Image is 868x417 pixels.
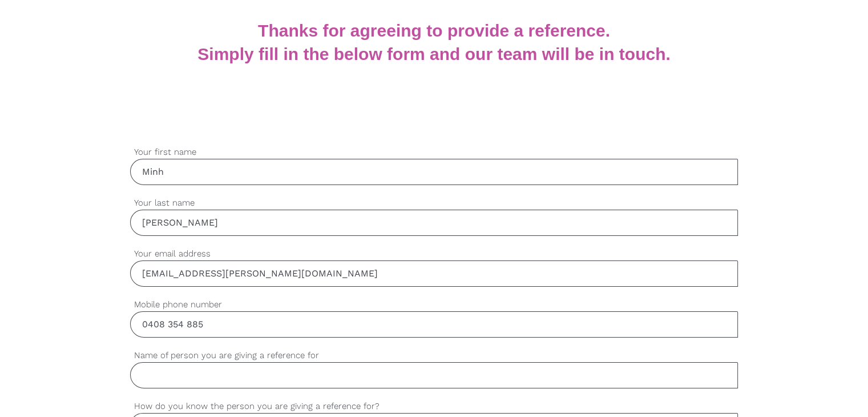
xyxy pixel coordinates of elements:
label: How do you know the person you are giving a reference for? [130,400,738,413]
label: Mobile phone number [130,298,738,311]
label: Your first name [130,146,738,159]
label: Your last name [130,197,738,210]
b: Simply fill in the below form and our team will be in touch. [197,45,670,63]
b: Thanks for agreeing to provide a reference. [258,21,610,40]
label: Name of person you are giving a reference for [130,349,738,362]
label: Your email address [130,247,738,260]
